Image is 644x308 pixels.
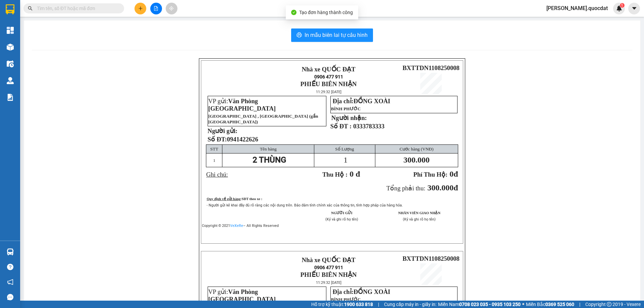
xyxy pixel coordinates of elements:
span: Tên hàng [260,146,277,151]
span: Văn Phòng [GEOGRAPHIC_DATA] [208,288,276,303]
span: BXTTDN1108250008 [402,64,460,71]
button: printerIn mẫu biên lai tự cấu hình [291,28,373,42]
span: 0 [449,170,453,178]
span: ĐỒNG XOÀI [354,98,390,105]
span: search [28,6,33,11]
span: Văn Phòng [GEOGRAPHIC_DATA] [208,98,276,112]
span: VP gửi: [208,288,276,303]
span: Phí Thu Hộ: [413,171,447,178]
span: Quy định về gửi hàng [207,197,240,201]
span: question-circle [7,264,13,270]
img: warehouse-icon [7,60,14,67]
button: file-add [150,3,162,14]
span: BÌNH PHƯỚC [331,297,361,302]
span: (Ký và ghi rõ họ tên) [403,217,436,222]
span: 0906 477 911 [51,29,70,42]
span: VP gửi: [208,98,276,112]
strong: Người nhận: [331,114,367,121]
img: warehouse-icon [7,44,14,51]
img: dashboard-icon [7,27,14,34]
strong: PHIẾU BIÊN NHẬN [301,80,357,87]
span: : [240,197,262,201]
strong: Số ĐT : [330,123,352,130]
span: Cước hàng (VNĐ) [399,146,433,151]
strong: Nhà xe QUỐC ĐẠT [302,66,355,73]
span: 300.000 [427,183,453,192]
span: 1 [343,156,347,164]
span: aim [169,6,174,11]
img: warehouse-icon [7,248,14,255]
img: logo [205,68,252,91]
span: notification [7,279,13,285]
span: | [378,301,379,308]
input: Tìm tên, số ĐT hoặc mã đơn [37,5,116,12]
span: message [7,294,13,300]
span: 1 [621,3,623,8]
span: copyright [607,302,611,307]
button: aim [166,3,177,14]
span: printer [297,32,302,39]
span: [GEOGRAPHIC_DATA] , [GEOGRAPHIC_DATA] (gần [GEOGRAPHIC_DATA]) [208,114,318,124]
span: Tạo đơn hàng thành công [299,10,353,15]
span: 0941422626 [227,136,258,143]
span: check-circle [291,10,297,15]
span: Miền Bắc [526,301,574,308]
strong: NHÂN VIÊN GIAO NHẬN [398,211,440,215]
img: logo [205,258,252,282]
span: 300.000 [404,156,430,164]
span: file-add [154,6,158,11]
strong: Nhà xe QUỐC ĐẠT [302,256,355,263]
span: - Người gửi kê khai đầy đủ rõ ràng các nội dung trên. Bảo đảm tính chính xác của thông tin, tính ... [207,203,403,207]
strong: NGƯỜI GỬI [331,211,352,215]
span: In mẫu biên lai tự cấu hình [305,31,368,39]
img: logo [3,29,50,52]
span: BXTTDN1108250007 [71,45,128,52]
span: Cung cấp máy in - giấy in: [384,301,436,308]
span: ⚪️ [522,303,524,306]
span: Copyright © 2021 – All Rights Reserved [202,224,279,228]
strong: 0708 023 035 - 0935 103 250 [459,302,521,307]
span: 11:29:32 [DATE] [316,90,341,94]
span: 1 [213,158,215,163]
strong: đ [413,170,458,178]
span: 2 THÙNG [253,155,286,165]
strong: Nhà xe QUỐC ĐẠT [51,6,70,28]
span: Thu Hộ : [322,171,347,178]
img: solution-icon [7,94,14,101]
img: logo-vxr [6,4,14,14]
span: Địa chỉ: [332,288,390,295]
strong: 1900 633 818 [344,302,373,307]
span: 11:29:32 [DATE] [316,281,341,285]
strong: SĐT theo xe : [241,197,262,201]
span: ĐỒNG XOÀI [354,288,390,295]
span: | [579,301,580,308]
span: đ [453,183,458,192]
span: caret-down [631,5,637,11]
span: [PERSON_NAME].quocdat [541,4,613,12]
span: Số Lượng [335,146,354,151]
span: Tổng phải thu: [386,185,425,192]
a: VeXeRe [230,224,243,228]
img: icon-new-feature [616,5,622,11]
span: (Ký và ghi rõ họ tên) [325,217,358,222]
span: plus [138,6,143,11]
span: BXTTDN1108250008 [402,255,460,262]
sup: 1 [620,3,625,8]
img: warehouse-icon [7,77,14,84]
strong: Số ĐT: [208,136,258,143]
strong: Người gửi: [208,127,237,134]
span: 0906 477 911 [314,74,343,79]
span: STT [210,146,218,151]
span: 0333783333 [353,123,384,130]
span: Miền Nam [438,301,521,308]
span: Địa chỉ: [332,98,390,105]
strong: PHIẾU BIÊN NHẬN [51,43,70,65]
span: 0 đ [350,170,360,178]
button: plus [135,3,146,14]
span: BÌNH PHƯỚC [331,106,361,111]
strong: 0369 525 060 [545,302,574,307]
button: caret-down [628,3,640,14]
strong: PHIẾU BIÊN NHẬN [301,271,357,278]
span: 0906 477 911 [314,265,343,270]
span: Hỗ trợ kỹ thuật: [311,301,373,308]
